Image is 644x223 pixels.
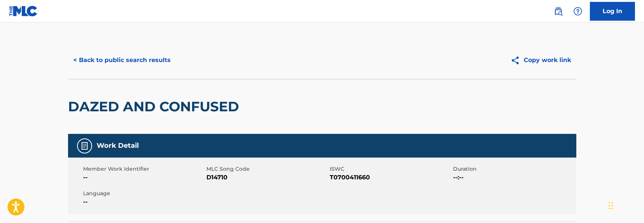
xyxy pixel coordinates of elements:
h2: DAZED AND CONFUSED [68,98,243,115]
button: < Back to public search results [68,51,176,70]
span: --:-- [453,173,574,182]
iframe: Chat Widget [606,187,644,223]
a: Log In [590,2,635,21]
div: Help [570,4,585,19]
img: search [554,7,563,16]
img: help [573,7,582,16]
span: -- [83,197,205,206]
div: Drag [609,194,613,217]
button: Copy work link [505,51,576,70]
span: ISWC [330,165,451,173]
img: MLC Logo [9,6,38,17]
span: T0700411660 [330,173,451,182]
span: Member Work Identifier [83,165,205,173]
a: Public Search [551,4,566,19]
span: MLC Song Code [206,165,328,173]
img: Copy work link [511,56,524,65]
img: Work Detail [80,141,89,150]
span: D14710 [206,173,328,182]
span: Duration [453,165,574,173]
span: -- [83,173,205,182]
h5: Work Detail [97,141,139,150]
span: Language [83,190,205,197]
